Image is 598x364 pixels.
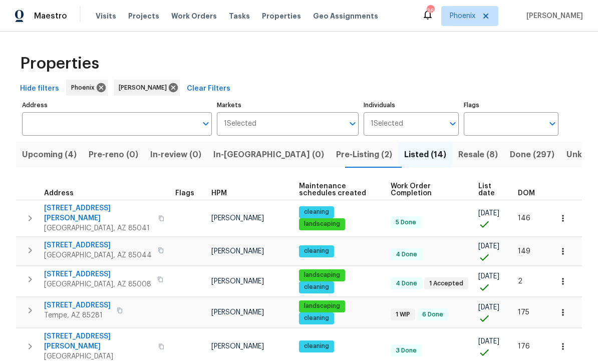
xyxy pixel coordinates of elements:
[300,342,333,350] span: cleaning
[22,148,77,162] span: Upcoming (4)
[391,183,462,197] span: Work Order Completion
[300,283,333,291] span: cleaning
[211,309,264,316] span: [PERSON_NAME]
[44,190,74,197] span: Address
[418,310,447,319] span: 6 Done
[44,223,152,233] span: [GEOGRAPHIC_DATA], AZ 85041
[392,310,414,319] span: 1 WIP
[336,148,392,162] span: Pre-Listing (2)
[211,215,264,222] span: [PERSON_NAME]
[44,269,151,279] span: [STREET_ADDRESS]
[371,120,403,128] span: 1 Selected
[518,309,529,316] span: 175
[458,148,498,162] span: Resale (8)
[20,59,99,69] span: Properties
[518,343,530,350] span: 176
[478,210,499,217] span: [DATE]
[211,343,264,350] span: [PERSON_NAME]
[183,80,234,98] button: Clear Filters
[217,102,359,108] label: Markets
[71,83,99,93] span: Phoenix
[392,250,421,259] span: 4 Done
[66,80,108,96] div: Phoenix
[199,117,213,131] button: Open
[128,11,159,21] span: Projects
[545,117,559,131] button: Open
[346,117,360,131] button: Open
[313,11,378,21] span: Geo Assignments
[478,338,499,345] span: [DATE]
[518,278,522,285] span: 2
[229,13,250,20] span: Tasks
[187,83,230,95] span: Clear Filters
[211,190,227,197] span: HPM
[22,102,212,108] label: Address
[44,331,152,351] span: [STREET_ADDRESS][PERSON_NAME]
[44,351,152,361] span: [GEOGRAPHIC_DATA]
[150,148,201,162] span: In-review (0)
[89,148,138,162] span: Pre-reno (0)
[44,310,111,320] span: Tempe, AZ 85281
[211,248,264,255] span: [PERSON_NAME]
[300,314,333,322] span: cleaning
[213,148,324,162] span: In-[GEOGRAPHIC_DATA] (0)
[96,11,116,21] span: Visits
[262,11,301,21] span: Properties
[478,243,499,250] span: [DATE]
[300,220,344,228] span: landscaping
[34,11,67,21] span: Maestro
[44,300,111,310] span: [STREET_ADDRESS]
[450,11,475,21] span: Phoenix
[518,215,530,222] span: 146
[464,102,558,108] label: Flags
[300,247,333,255] span: cleaning
[392,346,421,355] span: 3 Done
[300,302,344,310] span: landscaping
[404,148,446,162] span: Listed (14)
[44,250,152,260] span: [GEOGRAPHIC_DATA], AZ 85044
[425,279,467,288] span: 1 Accepted
[16,80,63,98] button: Hide filters
[300,208,333,216] span: cleaning
[211,278,264,285] span: [PERSON_NAME]
[392,279,421,288] span: 4 Done
[44,279,151,289] span: [GEOGRAPHIC_DATA], AZ 85008
[478,183,501,197] span: List date
[175,190,194,197] span: Flags
[300,271,344,279] span: landscaping
[224,120,256,128] span: 1 Selected
[478,304,499,311] span: [DATE]
[119,83,171,93] span: [PERSON_NAME]
[364,102,458,108] label: Individuals
[518,190,535,197] span: DOM
[510,148,554,162] span: Done (297)
[427,6,434,16] div: 36
[299,183,374,197] span: Maintenance schedules created
[20,83,59,95] span: Hide filters
[522,11,583,21] span: [PERSON_NAME]
[114,80,180,96] div: [PERSON_NAME]
[446,117,460,131] button: Open
[392,218,420,227] span: 5 Done
[171,11,217,21] span: Work Orders
[44,240,152,250] span: [STREET_ADDRESS]
[44,203,152,223] span: [STREET_ADDRESS][PERSON_NAME]
[478,273,499,280] span: [DATE]
[518,248,530,255] span: 149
